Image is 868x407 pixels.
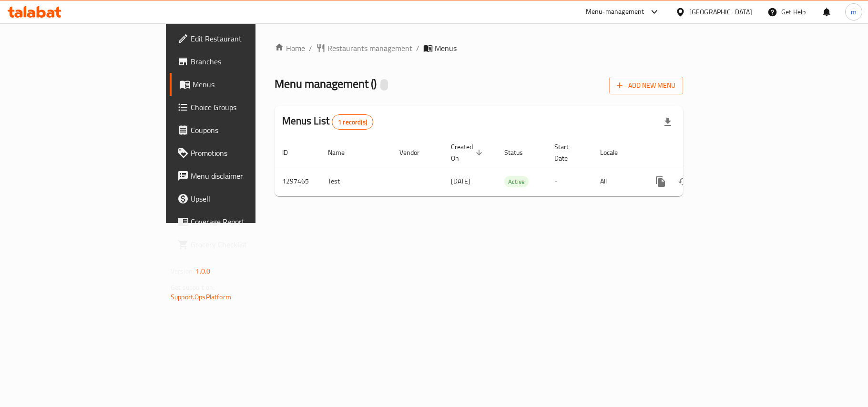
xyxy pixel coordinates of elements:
span: Active [504,176,529,187]
td: - [547,167,592,196]
span: Branches [191,56,303,67]
div: Active [504,176,529,187]
span: Menus [193,79,303,90]
span: Vendor [399,147,432,158]
span: ID [282,147,300,158]
a: Restaurants management [316,42,412,54]
a: Coupons [170,119,311,142]
span: Add New Menu [617,80,675,92]
span: m [851,7,857,17]
span: Get support on: [171,281,214,294]
span: Locale [600,147,630,158]
a: Branches [170,50,311,73]
span: Choice Groups [191,102,303,113]
span: 1 record(s) [332,118,373,127]
span: Promotions [191,147,303,159]
button: Change Status [672,170,695,193]
span: Edit Restaurant [191,33,303,44]
td: All [592,167,642,196]
span: Name [328,147,357,158]
button: Add New Menu [609,77,683,94]
span: Menus [435,42,457,54]
span: [DATE] [451,175,470,187]
span: Menu disclaimer [191,170,303,182]
a: Coverage Report [170,210,311,233]
div: [GEOGRAPHIC_DATA] [689,7,752,17]
div: Export file [656,111,679,133]
td: Test [320,167,392,196]
span: 1.0.0 [195,265,210,277]
span: Upsell [191,193,303,204]
a: Edit Restaurant [170,27,311,50]
div: Total records count [332,114,373,130]
span: Menu management ( ) [275,73,377,94]
th: Actions [642,138,748,167]
a: Promotions [170,142,311,164]
a: Choice Groups [170,96,311,119]
span: Status [504,147,535,158]
span: Coupons [191,124,303,136]
button: more [649,170,672,193]
a: Menus [170,73,311,96]
table: enhanced table [275,138,748,196]
span: Version: [171,265,194,277]
div: Menu-management [586,6,644,18]
span: Coverage Report [191,216,303,227]
span: Start Date [554,141,581,164]
a: Menu disclaimer [170,164,311,187]
a: Upsell [170,187,311,210]
span: Restaurants management [327,42,412,54]
h2: Menus List [282,114,373,130]
li: / [416,42,419,54]
span: Grocery Checklist [191,239,303,250]
nav: breadcrumb [275,42,683,54]
a: Support.OpsPlatform [171,291,231,303]
a: Grocery Checklist [170,233,311,256]
span: Created On [451,141,485,164]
